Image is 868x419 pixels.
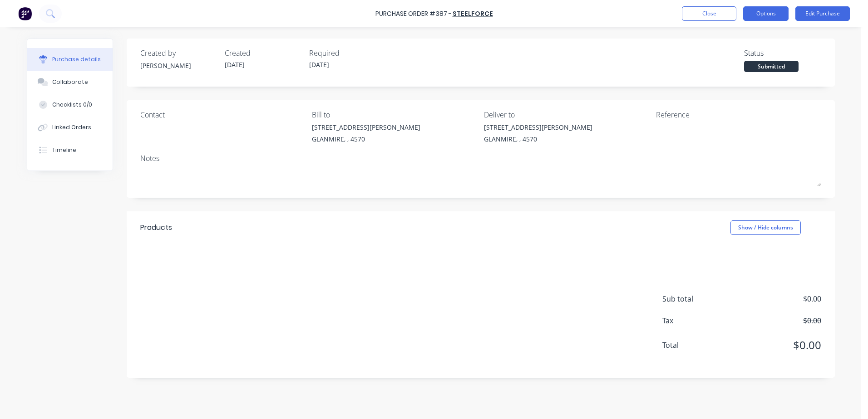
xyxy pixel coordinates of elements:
[140,61,217,70] div: [PERSON_NAME]
[140,48,217,58] div: Created by
[52,146,76,154] div: Timeline
[484,122,592,132] div: [STREET_ADDRESS][PERSON_NAME]
[52,55,101,63] div: Purchase details
[744,48,821,58] div: Status
[743,6,789,21] button: Options
[140,222,172,233] div: Products
[795,6,850,21] button: Edit Purchase
[662,315,730,326] span: Tax
[484,134,592,144] div: GLANMIRE, , 4570
[730,315,821,326] span: $0.00
[375,9,452,19] div: Purchase Order #387 -
[453,9,493,18] a: Steelforce
[730,220,801,235] button: Show / Hide columns
[312,134,420,144] div: GLANMIRE, , 4570
[18,7,32,20] img: Factory
[656,109,821,120] div: Reference
[309,48,386,58] div: Required
[730,337,821,353] span: $0.00
[225,48,302,58] div: Created
[484,109,649,120] div: Deliver to
[744,61,799,72] div: Submitted
[662,340,730,351] span: Total
[27,71,113,93] button: Collaborate
[730,293,821,304] span: $0.00
[662,293,730,304] span: Sub total
[52,123,91,132] div: Linked Orders
[52,101,92,109] div: Checklists 0/0
[312,109,477,120] div: Bill to
[27,48,113,71] button: Purchase details
[140,153,821,164] div: Notes
[52,78,88,86] div: Collaborate
[27,93,113,116] button: Checklists 0/0
[27,116,113,139] button: Linked Orders
[682,6,736,21] button: Close
[312,122,420,132] div: [STREET_ADDRESS][PERSON_NAME]
[140,109,306,120] div: Contact
[27,139,113,161] button: Timeline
